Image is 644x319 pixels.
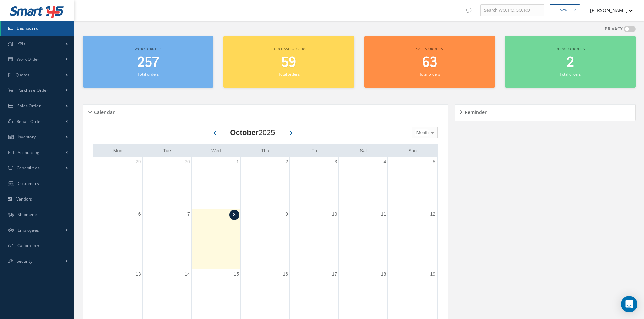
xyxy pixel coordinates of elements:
[112,147,124,155] a: Monday
[431,157,437,167] a: October 5, 2025
[18,150,40,155] span: Accounting
[93,157,142,209] td: September 29, 2025
[407,147,418,155] a: Sunday
[339,209,388,269] td: October 11, 2025
[191,157,240,209] td: October 1, 2025
[16,196,32,202] span: Vendors
[583,4,633,17] button: [PERSON_NAME]
[281,53,296,72] span: 59
[560,72,581,77] small: Total orders
[419,72,440,77] small: Total orders
[16,72,30,78] span: Quotes
[1,21,74,36] a: Dashboard
[331,269,339,279] a: October 17, 2025
[17,165,40,171] span: Capabilities
[232,269,240,279] a: October 15, 2025
[191,209,240,269] td: October 8, 2025
[183,157,191,167] a: September 30, 2025
[17,87,48,93] span: Purchase Order
[331,209,339,219] a: October 10, 2025
[567,53,574,72] span: 2
[382,157,388,167] a: October 4, 2025
[359,147,368,155] a: Saturday
[422,53,437,72] span: 63
[240,209,289,269] td: October 9, 2025
[240,157,289,209] td: October 2, 2025
[339,157,388,209] td: October 4, 2025
[235,157,240,167] a: October 1, 2025
[135,46,161,51] span: Work orders
[17,56,40,62] span: Work Order
[17,243,39,248] span: Calibration
[17,258,32,264] span: Security
[186,209,191,219] a: October 7, 2025
[429,269,437,279] a: October 19, 2025
[18,212,39,217] span: Shipments
[388,209,437,269] td: October 12, 2025
[210,147,222,155] a: Wednesday
[18,227,39,233] span: Employees
[278,72,299,77] small: Total orders
[83,36,213,88] a: Work orders 257 Total orders
[429,209,437,219] a: October 12, 2025
[223,36,354,88] a: Purchase orders 59 Total orders
[364,36,495,88] a: Sales orders 63 Total orders
[229,210,239,220] a: October 8, 2025
[17,25,39,31] span: Dashboard
[550,4,580,16] button: New
[17,103,41,109] span: Sales Order
[142,209,191,269] td: October 7, 2025
[142,157,191,209] td: September 30, 2025
[230,127,275,138] div: 2025
[290,157,339,209] td: October 3, 2025
[380,269,388,279] a: October 18, 2025
[18,181,39,186] span: Customers
[290,209,339,269] td: October 10, 2025
[621,296,637,312] div: Open Intercom Messenger
[415,129,429,136] span: Month
[92,107,115,115] h5: Calendar
[138,72,159,77] small: Total orders
[605,26,623,32] label: PRIVACY
[281,269,289,279] a: October 16, 2025
[380,209,388,219] a: October 11, 2025
[17,118,42,124] span: Repair Order
[18,134,36,140] span: Inventory
[416,46,443,51] span: Sales orders
[284,157,289,167] a: October 2, 2025
[333,157,338,167] a: October 3, 2025
[462,107,487,115] h5: Reminder
[556,46,585,51] span: Repair orders
[134,269,142,279] a: October 13, 2025
[137,209,142,219] a: October 6, 2025
[183,269,191,279] a: October 14, 2025
[480,4,544,17] input: Search WO, PO, SO, RO
[260,147,270,155] a: Thursday
[271,46,306,51] span: Purchase orders
[137,53,159,72] span: 257
[93,209,142,269] td: October 6, 2025
[134,157,142,167] a: September 29, 2025
[284,209,289,219] a: October 9, 2025
[230,128,258,137] b: October
[17,41,25,47] span: KPIs
[162,147,172,155] a: Tuesday
[388,157,437,209] td: October 5, 2025
[559,7,567,13] div: New
[505,36,636,88] a: Repair orders 2 Total orders
[310,147,318,155] a: Friday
